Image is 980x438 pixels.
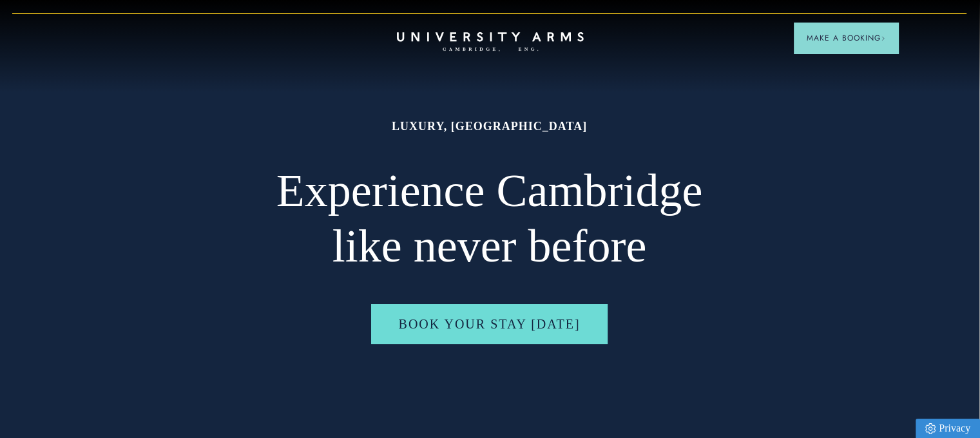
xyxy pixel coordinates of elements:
a: Privacy [916,419,980,438]
h2: Experience Cambridge like never before [244,164,735,274]
a: Home [397,32,584,52]
span: Make a Booking [807,32,885,44]
img: Arrow icon [881,36,885,41]
button: Make a BookingArrow icon [794,23,898,53]
a: Book Your Stay [DATE] [371,304,607,344]
img: Privacy [925,423,936,434]
h1: Luxury, [GEOGRAPHIC_DATA] [244,119,735,134]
